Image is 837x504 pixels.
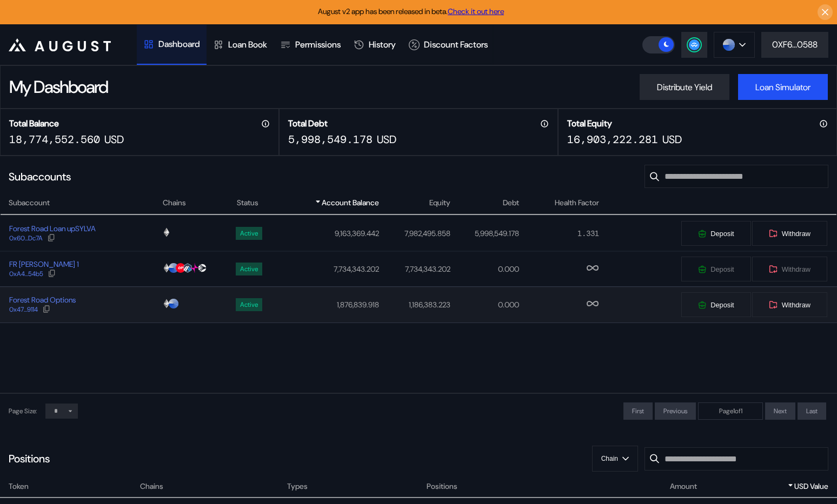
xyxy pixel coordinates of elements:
[318,6,504,16] span: August v2 app has been released in beta.
[663,407,687,415] span: Previous
[794,481,828,492] span: USD Value
[9,224,96,233] div: Forest Road Loan upSYLVA
[424,39,488,50] div: Discount Factors
[723,39,735,51] img: chain logo
[162,227,171,237] img: chain logo
[681,292,751,318] button: Deposit
[162,299,171,308] img: chain logo
[169,299,178,308] img: chain logo
[9,118,59,129] h2: Total Balance
[9,234,43,242] div: 0x60...Dc7A
[176,263,185,273] img: chain logo
[158,38,200,50] div: Dashboard
[782,230,811,238] span: Withdraw
[162,263,171,273] img: chain logo
[765,402,795,420] button: Next
[520,216,600,251] td: 1.331
[369,39,396,50] div: History
[169,263,178,273] img: chain logo
[197,263,207,273] img: chain logo
[9,407,37,415] div: Page Size:
[567,118,612,129] h2: Total Equity
[190,263,200,273] img: chain logo
[782,265,811,273] span: Withdraw
[104,132,124,146] div: USD
[451,251,520,287] td: 0.000
[429,197,450,209] span: Equity
[9,270,43,278] div: 0xA4...54b5
[240,230,258,237] div: Active
[451,287,520,322] td: 0.000
[137,25,207,65] a: Dashboard
[772,39,818,50] div: 0XF6...0588
[207,25,274,65] a: Loan Book
[623,402,653,420] button: First
[380,216,451,251] td: 7,982,495.858
[798,402,826,420] button: Last
[347,25,402,65] a: History
[9,259,79,269] div: FR [PERSON_NAME] 1
[681,256,751,282] button: Deposit
[714,32,755,58] button: chain logo
[555,197,599,209] span: Health Factor
[782,301,811,309] span: Withdraw
[9,295,76,305] div: Forest Road Options
[657,82,712,93] div: Distribute Yield
[503,197,519,209] span: Debt
[632,407,644,415] span: First
[287,481,308,492] span: Types
[240,265,258,273] div: Active
[402,25,494,65] a: Discount Factors
[288,132,373,146] div: 5,998,549.178
[681,220,751,246] button: Deposit
[670,481,697,492] span: Amount
[377,132,396,146] div: USD
[295,39,341,50] div: Permissions
[719,407,742,415] span: Page 1 of 1
[774,407,787,415] span: Next
[451,216,520,251] td: 5,998,549.178
[183,263,192,273] img: chain logo
[274,25,347,65] a: Permissions
[9,132,100,146] div: 18,774,552.560
[448,6,504,16] a: Check it out here
[9,452,50,466] div: Positions
[601,455,618,462] span: Chain
[761,32,828,58] button: 0XF6...0588
[755,82,811,93] div: Loan Simulator
[710,265,734,273] span: Deposit
[9,306,38,313] div: 0x47...9114
[228,39,267,50] div: Loan Book
[662,132,682,146] div: USD
[240,301,258,308] div: Active
[752,256,828,282] button: Withdraw
[738,74,828,100] button: Loan Simulator
[140,481,163,492] span: Chains
[752,292,828,318] button: Withdraw
[237,197,258,209] span: Status
[9,170,71,184] div: Subaccounts
[163,197,186,209] span: Chains
[640,74,729,100] button: Distribute Yield
[280,216,380,251] td: 9,163,369.442
[567,132,658,146] div: 16,903,222.281
[380,287,451,322] td: 1,186,383.223
[9,197,50,209] span: Subaccount
[9,481,29,492] span: Token
[710,230,734,238] span: Deposit
[806,407,818,415] span: Last
[655,402,696,420] button: Previous
[592,446,638,472] button: Chain
[280,287,380,322] td: 1,876,839.918
[280,251,380,287] td: 7,734,343.202
[380,251,451,287] td: 7,734,343.202
[9,76,108,98] div: My Dashboard
[427,481,457,492] span: Positions
[752,220,828,246] button: Withdraw
[710,301,734,309] span: Deposit
[322,197,379,209] span: Account Balance
[288,118,328,129] h2: Total Debt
